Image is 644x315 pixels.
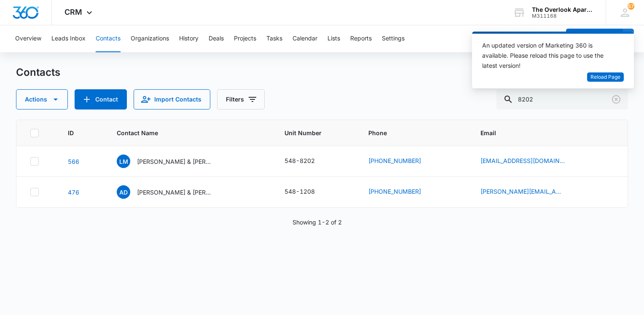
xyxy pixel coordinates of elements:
[284,187,315,196] div: 548-1208
[284,128,348,137] span: Unit Number
[350,25,372,52] button: Reports
[590,73,620,81] span: Reload Page
[368,187,436,197] div: Phone - (720) 291-8202 - Select to Edit Field
[117,185,228,199] div: Contact Name - Ashley Dibble & Steven Scribner - Select to Edit Field
[68,158,79,165] a: Navigate to contact details page for Lyssa M. Gallo & Robert William Anthony
[292,218,342,227] p: Showing 1-2 of 2
[284,156,330,166] div: Unit Number - 548-8202 - Select to Edit Field
[75,89,127,109] button: Add Contact
[566,29,623,49] button: Add Contact
[368,156,421,165] a: [PHONE_NUMBER]
[137,157,213,166] p: [PERSON_NAME] & [PERSON_NAME]
[382,25,405,52] button: Settings
[68,189,79,196] a: Navigate to contact details page for Ashley Dibble & Steven Scribner
[609,93,623,106] button: Clear
[96,25,121,52] button: Contacts
[368,187,421,196] a: [PHONE_NUMBER]
[134,89,210,109] button: Import Contacts
[327,25,340,52] button: Lists
[234,25,256,52] button: Projects
[496,89,628,109] input: Search Contacts
[292,25,317,52] button: Calendar
[480,187,565,196] a: [PERSON_NAME][EMAIL_ADDRESS][DOMAIN_NAME]
[532,13,593,19] div: account id
[51,25,86,52] button: Leads Inbox
[117,128,252,137] span: Contact Name
[482,40,614,71] div: An updated version of Marketing 360 is available. Please reload this page to use the latest version!
[117,185,130,199] span: AD
[628,3,634,10] span: 57
[284,156,315,165] div: 548-8202
[131,25,169,52] button: Organizations
[64,8,82,16] span: CRM
[16,66,60,79] h1: Contacts
[117,155,130,168] span: LM
[532,6,593,13] div: account name
[16,89,68,109] button: Actions
[587,72,624,82] button: Reload Page
[628,3,634,10] div: notifications count
[480,128,601,137] span: Email
[68,128,84,137] span: ID
[480,156,580,166] div: Email - lyssagallo6@gmail.com - Select to Edit Field
[15,25,41,52] button: Overview
[480,156,565,165] a: [EMAIL_ADDRESS][DOMAIN_NAME]
[209,25,224,52] button: Deals
[284,187,330,197] div: Unit Number - 548-1208 - Select to Edit Field
[368,128,448,137] span: Phone
[480,187,580,197] div: Email - ashley_dibble@yahoo.com - Select to Edit Field
[266,25,282,52] button: Tasks
[368,156,436,166] div: Phone - (970) 652-9254 - Select to Edit Field
[117,155,228,168] div: Contact Name - Lyssa M. Gallo & Robert William Anthony - Select to Edit Field
[179,25,199,52] button: History
[217,89,265,109] button: Filters
[137,188,213,197] p: [PERSON_NAME] & [PERSON_NAME]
